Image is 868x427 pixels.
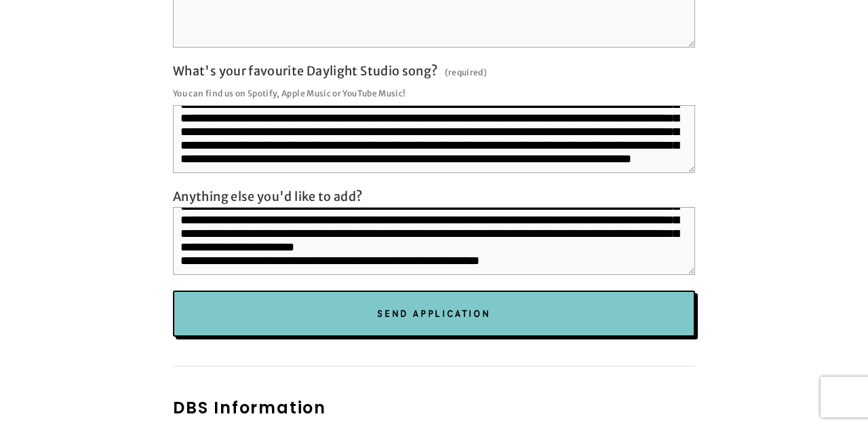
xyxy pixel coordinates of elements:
span: Anything else you'd like to add? [173,189,363,204]
span: (required) [445,63,488,81]
button: Send ApplicationSend Application [173,291,695,337]
h2: DBS Information [173,396,695,420]
span: Send Application [377,307,491,319]
p: You can find us on Spotify, Apple Music or YouTube Music! [173,84,695,103]
span: What's your favourite Daylight Studio song? [173,63,437,79]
